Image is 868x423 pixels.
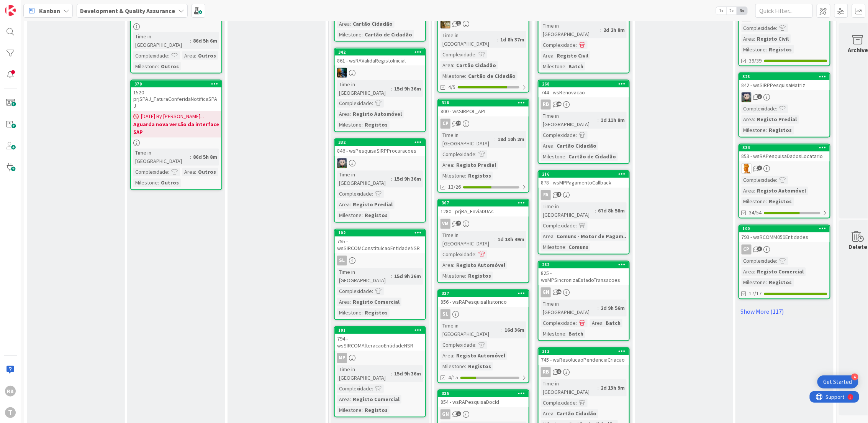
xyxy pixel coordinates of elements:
[567,243,590,252] div: Comuns
[158,62,159,71] span: :
[442,201,529,206] div: 367
[133,62,158,71] div: Milestone
[362,121,363,129] span: :
[466,172,493,180] div: Registos
[739,73,830,80] div: 328
[749,57,762,65] span: 39/39
[755,268,806,276] div: Registo Comercial
[754,35,755,43] span: :
[350,110,351,119] span: :
[496,135,526,144] div: 18d 10h 2m
[334,48,426,132] a: 342861 - wsRAValidaRegistoInicialJCTime in [GEOGRAPHIC_DATA]:15d 9h 36mComplexidade:Area:Registo ...
[337,99,372,108] div: Complexidade
[541,51,554,60] div: Area
[541,131,576,140] div: Complexidade
[541,243,565,252] div: Milestone
[350,20,351,28] span: :
[337,268,391,285] div: Time in [GEOGRAPHIC_DATA]
[465,72,466,80] span: :
[441,50,475,59] div: Complexidade
[539,81,629,97] div: 268744 - wsRenovacao
[567,62,585,71] div: Batch
[776,176,778,184] span: :
[392,175,423,183] div: 15d 9h 36m
[541,142,554,150] div: Area
[541,21,600,38] div: Time in [GEOGRAPHIC_DATA]
[539,348,629,365] div: 313745 - wsResolucaoPendenciaCriacao
[739,225,830,242] div: 100793 - wsRCOMM059Entidades
[335,139,425,156] div: 332846 - wsPesquisaSIRPProcuracoes
[598,304,599,313] span: :
[739,225,830,232] div: 100
[438,309,529,319] div: SL
[40,3,42,9] div: 1
[742,164,752,174] img: RL
[466,272,493,280] div: Registos
[766,45,767,54] span: :
[335,256,425,266] div: SL
[441,322,501,339] div: Time in [GEOGRAPHIC_DATA]
[495,235,496,244] span: :
[131,87,221,111] div: 1520 - prjSPAJ_FaturaConferidaNotificaSPAJ
[496,235,526,244] div: 1d 13h 49m
[742,92,752,102] img: LS
[350,298,351,306] span: :
[539,262,629,268] div: 282
[767,198,794,206] div: Registos
[363,30,414,39] div: Cartão de Cidadão
[739,151,830,161] div: 853 - wsRAPesquisaDadosLocatario
[541,288,551,298] div: GN
[441,19,450,29] img: JC
[39,6,60,15] span: Kanban
[362,309,363,317] span: :
[739,72,830,138] a: 328842 - wsSIRPPesquisaMatrizLSComplexidade:Area:Registo PredialMilestone:Registos
[338,328,425,333] div: 101
[441,309,450,319] div: SL
[158,179,159,187] span: :
[168,168,169,176] span: :
[335,237,425,253] div: 795 - wsSIRCOMConstituicaoEntidadeNSR
[196,168,218,176] div: Outros
[475,341,477,349] span: :
[438,100,529,117] div: 318800 - wsSIRPOL_API
[565,153,567,161] span: :
[539,348,629,355] div: 313
[141,113,204,121] span: [DATE] By [PERSON_NAME]...
[557,102,562,107] span: 18
[576,131,577,140] span: :
[757,247,762,252] span: 3
[335,327,425,351] div: 101794 - wsSIRCOMAlteracaoEntidadeNSR
[743,145,830,151] div: 334
[392,272,423,281] div: 15d 9h 36m
[743,74,830,79] div: 328
[191,153,219,161] div: 86d 5h 8m
[334,326,426,418] a: 101794 - wsSIRCOMAlteracaoEntidadeNSRMPTime in [GEOGRAPHIC_DATA]:15d 9h 36mComplexidade:Area:Regi...
[598,116,599,125] span: :
[776,257,778,265] span: :
[767,278,794,287] div: Registos
[441,261,453,270] div: Area
[541,41,576,49] div: Complexidade
[538,170,630,255] a: 216878 - wsMPPagamentoCallbackFATime in [GEOGRAPHIC_DATA]:67d 8h 58mComplexidade:Area:Comuns - Mo...
[495,135,496,144] span: :
[503,326,526,334] div: 16d 36m
[541,330,565,338] div: Milestone
[372,190,373,198] span: :
[739,92,830,102] div: LS
[739,145,830,151] div: 334
[541,300,598,317] div: Time in [GEOGRAPHIC_DATA]
[539,268,629,285] div: 825 - wsMPSincronizaEstadoTransacoes
[475,250,477,259] span: :
[334,138,426,223] a: 332846 - wsPesquisaSIRPProcuracoesLSTime in [GEOGRAPHIC_DATA]:15d 9h 36mComplexidade:Area:Registo...
[542,262,629,268] div: 282
[776,105,778,113] span: :
[766,126,767,135] span: :
[80,7,175,15] b: Development & Quality Assurance
[391,272,392,281] span: :
[742,176,776,184] div: Complexidade
[441,250,475,259] div: Complexidade
[749,290,762,298] span: 17/17
[754,268,755,276] span: :
[195,51,196,60] span: :
[554,232,555,241] span: :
